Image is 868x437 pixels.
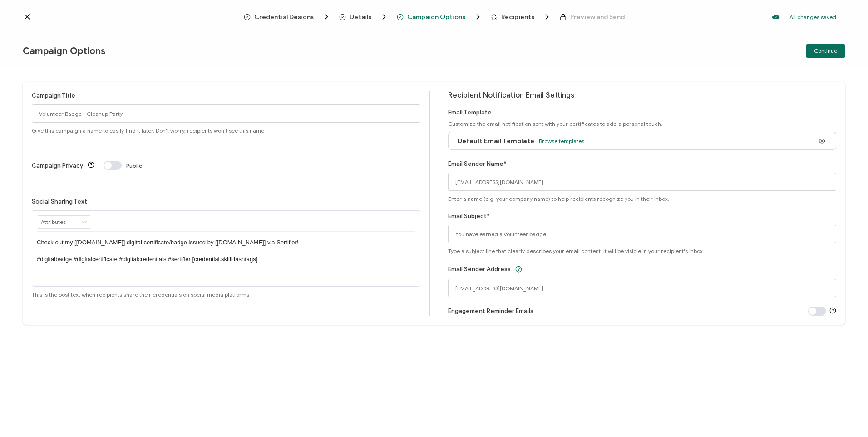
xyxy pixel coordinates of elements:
span: Campaign Options [407,14,465,20]
p: All changes saved [789,14,836,20]
span: Type a subject line that clearly describes your email content. It will be visible in your recipie... [448,248,704,254]
span: Browse templates [539,138,584,144]
span: Recipients [501,14,534,20]
input: Subject [448,225,837,243]
label: Email Sender Name* [448,160,507,167]
span: Campaign Options [23,45,105,57]
label: Email Template [448,109,492,116]
input: Attributes [37,216,91,228]
button: Continue [806,44,845,58]
label: Email Sender Address [448,266,511,273]
iframe: Chat Widget [823,393,868,437]
span: Give this campaign a name to easily find it later. Don't worry, recipients won't see this name. [32,127,266,134]
span: Credential Designs [254,14,314,20]
label: Campaign Title [32,92,75,99]
span: Preview and Send [570,14,625,20]
label: Engagement Reminder Emails [448,308,533,314]
span: Details [339,12,389,21]
span: Preview and Send [560,14,625,20]
label: Email Subject* [448,213,490,219]
span: Public [126,162,142,169]
span: Credential Designs [244,12,331,21]
span: This is the post text when recipients share their credentials on social media platforms. [32,291,251,298]
span: Customize the email notification sent with your certificates to add a personal touch. [448,120,662,127]
span: Continue [814,48,837,54]
span: Details [350,14,371,20]
div: Breadcrumb [244,12,625,21]
label: Campaign Privacy [32,162,83,169]
input: verified@credentials.bayswater.ac [448,279,837,297]
span: Recipients [491,12,552,21]
span: Enter a name (e.g. your company name) to help recipients recognize you in their inbox. [448,195,669,202]
input: Name [448,173,837,191]
span: Campaign Options [397,12,483,21]
label: Social Sharing Text [32,198,87,205]
span: Default Email Template [458,137,534,145]
input: Campaign Options [32,104,420,123]
span: Recipient Notification Email Settings [448,91,574,100]
p: Check out my [[DOMAIN_NAME]] digital certificate/badge issued by [[DOMAIN_NAME]] via Sertifier! #... [37,238,415,263]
